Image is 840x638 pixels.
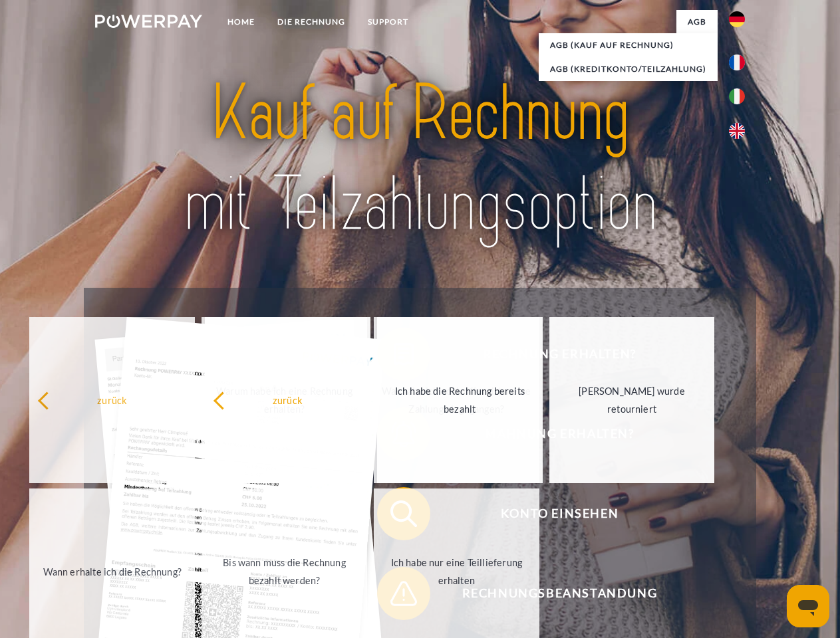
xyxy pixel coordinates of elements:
div: zurück [37,391,187,409]
img: logo-powerpay-white.svg [95,15,202,28]
img: title-powerpay_de.svg [127,64,713,255]
img: de [729,11,745,27]
span: Konto einsehen [396,487,722,540]
div: Bis wann muss die Rechnung bezahlt werden? [210,554,359,589]
a: DIE RECHNUNG [266,10,356,34]
a: AGB (Kauf auf Rechnung) [539,33,718,57]
div: [PERSON_NAME] wurde retourniert [557,382,707,418]
iframe: Schaltfläche zum Öffnen des Messaging-Fensters [787,585,829,627]
img: it [729,88,745,104]
img: fr [729,54,745,70]
div: zurück [213,391,362,409]
span: Rechnungsbeanstandung [396,567,722,620]
img: en [729,123,745,139]
a: Home [216,10,266,34]
div: Ich habe die Rechnung bereits bezahlt [385,382,535,418]
div: Ich habe nur eine Teillieferung erhalten [382,554,531,589]
div: Wann erhalte ich die Rechnung? [37,562,187,580]
a: agb [676,10,718,34]
a: AGB (Kreditkonto/Teilzahlung) [539,57,718,81]
a: SUPPORT [356,10,420,34]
